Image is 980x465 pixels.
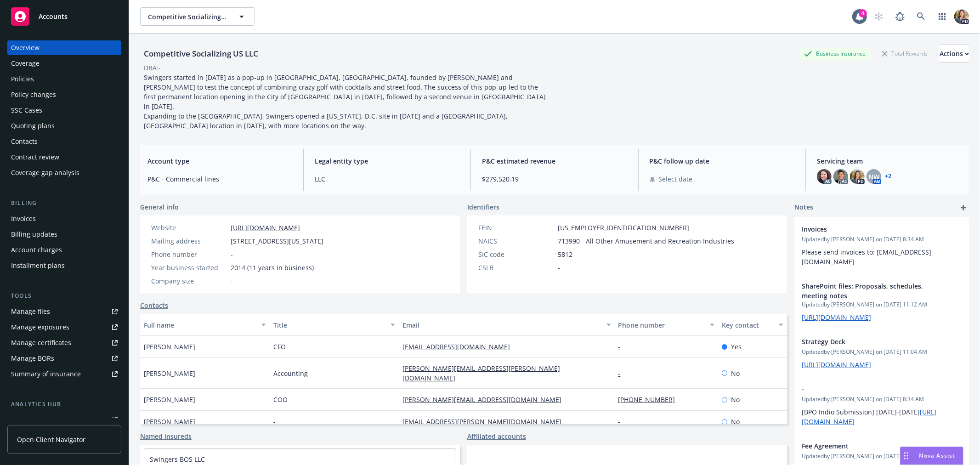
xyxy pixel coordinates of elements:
[150,455,205,464] a: Swingers BOS LLC
[151,263,227,272] div: Year business started
[144,63,161,73] div: DBA: -
[659,174,693,184] span: Select date
[39,13,68,20] span: Accounts
[7,351,121,366] a: Manage BORs
[11,56,40,71] div: Coverage
[802,452,962,460] span: Updated by [PERSON_NAME] on [DATE] 10:09 AM
[270,314,399,336] button: Title
[7,40,121,55] a: Overview
[7,103,121,118] a: SSC Cases
[478,236,554,246] div: NAICS
[7,198,121,208] div: Billing
[859,9,867,17] div: 4
[467,202,499,212] span: Identifiers
[11,40,40,55] div: Overview
[273,417,276,426] span: -
[870,7,888,26] a: Start snowing
[731,417,740,426] span: No
[17,435,85,444] span: Open Client Navigator
[11,227,57,242] div: Billing updates
[11,304,50,319] div: Manage files
[878,48,932,59] div: Total Rewards
[802,248,931,266] span: Please send invoices to: [EMAIL_ADDRESS][DOMAIN_NAME]
[868,172,879,181] span: NW
[140,7,255,26] button: Competitive Socializing US LLC
[140,301,168,310] a: Contacts
[7,258,121,273] a: Installment plans
[151,223,227,232] div: Website
[650,156,794,166] span: P&C follow up date
[850,169,865,184] img: photo
[7,304,121,319] a: Manage files
[558,236,734,246] span: 713990 - All Other Amusement and Recreation Industries
[144,73,548,130] span: Swingers started in [DATE] as a pop-up in [GEOGRAPHIC_DATA], [GEOGRAPHIC_DATA], founded by [PERSO...
[802,313,871,322] a: [URL][DOMAIN_NAME]
[273,320,385,330] div: Title
[11,320,69,335] div: Manage exposures
[482,174,627,184] span: $279,520.19
[802,224,938,234] span: Invoices
[140,431,192,441] a: Named insureds
[402,417,569,426] a: [EMAIL_ADDRESS][PERSON_NAME][DOMAIN_NAME]
[794,377,969,434] div: -Updatedby [PERSON_NAME] on [DATE] 8:34 AM[BPO Indio Submission] [DATE]-[DATE][URL][DOMAIN_NAME]
[799,48,870,59] div: Business Insurance
[147,174,292,184] span: P&C - Commercial lines
[231,236,323,246] span: [STREET_ADDRESS][US_STATE]
[7,56,121,71] a: Coverage
[618,342,628,351] a: -
[11,258,65,273] div: Installment plans
[891,7,909,26] a: Report a Bug
[718,314,787,336] button: Key contact
[802,301,962,309] span: Updated by [PERSON_NAME] on [DATE] 11:12 AM
[231,263,314,272] span: 2014 (11 years in business)
[151,276,227,286] div: Company size
[478,223,554,232] div: FEIN
[11,243,62,257] div: Account charges
[7,165,121,180] a: Coverage gap analysis
[794,202,813,213] span: Notes
[231,276,233,286] span: -
[144,395,195,404] span: [PERSON_NAME]
[919,452,956,459] span: Nova Assist
[558,223,689,232] span: [US_EMPLOYER_IDENTIFICATION_NUMBER]
[231,250,233,259] span: -
[144,342,195,352] span: [PERSON_NAME]
[273,395,288,404] span: COO
[7,211,121,226] a: Invoices
[7,119,121,133] a: Quoting plans
[618,395,683,404] a: [PHONE_NUMBER]
[467,431,526,441] a: Affiliated accounts
[7,320,121,335] a: Manage exposures
[148,12,227,22] span: Competitive Socializing US LLC
[402,364,560,382] a: [PERSON_NAME][EMAIL_ADDRESS][PERSON_NAME][DOMAIN_NAME]
[315,174,459,184] span: LLC
[7,291,121,301] div: Tools
[11,150,59,164] div: Contract review
[933,7,952,26] a: Switch app
[399,314,614,336] button: Email
[885,174,891,179] a: +2
[478,250,554,259] div: SIC code
[11,134,38,149] div: Contacts
[11,211,36,226] div: Invoices
[140,48,262,60] div: Competitive Socializing US LLC
[794,329,969,377] div: Strategy DeckUpdatedby [PERSON_NAME] on [DATE] 11:04 AM[URL][DOMAIN_NAME]
[273,369,308,378] span: Accounting
[7,413,121,427] a: Loss summary generator
[731,369,740,378] span: No
[7,243,121,257] a: Account charges
[7,335,121,350] a: Manage certificates
[900,447,963,465] button: Nova Assist
[402,395,569,404] a: [PERSON_NAME][EMAIL_ADDRESS][DOMAIN_NAME]
[273,342,286,352] span: CFO
[618,369,628,378] a: -
[402,342,517,351] a: [EMAIL_ADDRESS][DOMAIN_NAME]
[802,407,962,426] p: [BPO Indio Submission] [DATE]-[DATE]
[11,413,87,427] div: Loss summary generator
[231,223,300,232] a: [URL][DOMAIN_NAME]
[817,169,832,184] img: photo
[940,45,969,63] button: Actions
[140,202,179,212] span: General info
[618,417,628,426] a: -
